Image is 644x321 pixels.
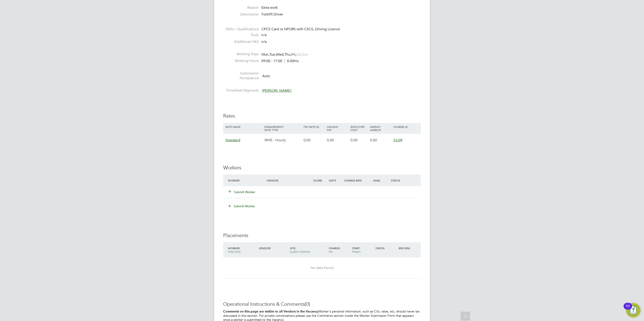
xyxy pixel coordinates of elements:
[262,88,291,93] span: [PERSON_NAME]
[328,176,343,184] div: Cmts
[349,123,369,134] div: Employer Cost
[261,33,267,37] span: n/a
[285,59,299,63] span: 8.00hrs
[291,52,296,57] span: Fri,
[302,52,308,57] span: Sun
[269,52,276,57] span: Tue,
[343,176,366,184] div: Charge Rate
[223,113,421,119] h3: Rates
[352,246,361,253] span: / Finish
[227,176,266,184] div: Worker
[224,123,263,131] div: Rate Name
[262,74,270,78] span: Auto
[390,176,421,184] div: Status
[223,71,259,81] label: Submission Acceptance
[223,33,259,37] label: Tools
[228,246,240,253] span: / Position
[223,59,259,63] label: Working Hours
[223,232,421,239] h3: Placements
[263,134,302,147] div: PAYE - Hourly
[262,12,421,17] p: Forklift Driver
[351,244,374,256] div: Start
[276,52,285,57] span: Wed,
[305,301,310,307] span: (0)
[223,301,421,308] h3: Operational Instructions & Comments
[223,52,259,57] label: Working Days
[366,176,390,184] div: Avail
[285,52,291,57] span: Thu,
[312,176,328,184] div: Score
[397,244,413,252] div: IR35 Risk
[289,244,328,256] div: Site
[296,52,302,57] span: Sat,
[223,5,259,10] label: Reason
[223,39,259,44] label: Additional H&S
[327,138,334,142] span: 0.00
[261,39,267,44] span: n/a
[228,266,416,270] div: No data found
[302,134,326,147] div: 0.00
[261,5,278,10] span: Extra work
[225,203,259,210] button: Submit Worker
[329,246,340,253] span: / PO
[229,190,256,194] button: Submit Worker
[302,123,326,131] div: Pay Rate (£)
[392,123,420,131] div: Charge (£)
[263,123,302,134] div: Engagement/ Rate Type
[223,12,259,17] label: Description
[326,123,349,134] div: Holiday Pay
[223,165,421,171] h3: Workers
[374,244,398,252] div: Status
[393,138,402,142] span: 23.09
[258,244,289,252] div: Vendor
[262,27,421,32] div: CPCS Card or NPORS with CSCS, Driving Licence
[227,244,258,256] div: Worker
[261,59,299,63] div: 09:00 - 17:00
[223,27,259,32] label: Skills / Qualifications
[266,176,312,184] div: Vendor
[225,138,240,142] span: Standard
[328,244,351,256] div: Charge
[351,138,357,142] span: 0.00
[223,88,259,93] label: Timesheet Approver
[370,138,377,142] span: 0.00
[369,123,392,134] div: Agency Markup
[223,310,318,313] b: Comments on this page are visible to all Vendors in the Vacancy.
[261,52,269,57] span: Mon,
[290,246,310,253] span: / Client Config
[626,306,630,312] div: 11
[626,303,640,317] button: Open Resource Center, 11 new notifications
